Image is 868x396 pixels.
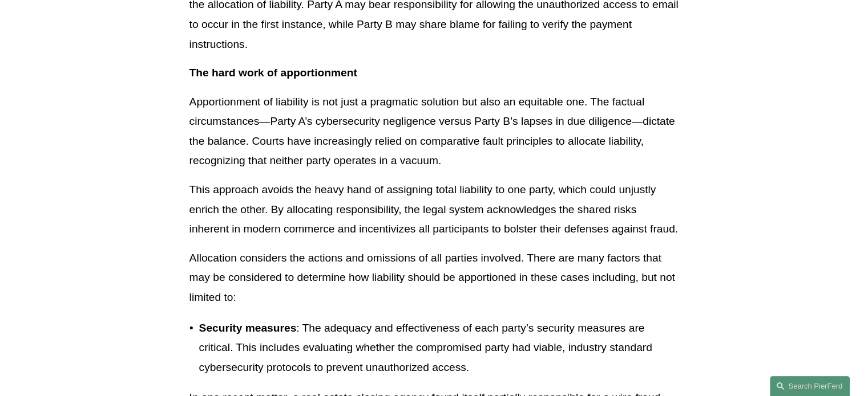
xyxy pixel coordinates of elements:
p: This approach avoids the heavy hand of assigning total liability to one party, which could unjust... [189,180,679,239]
a: Search this site [770,376,850,396]
p: : The adequacy and effectiveness of each party’s security measures are critical. This includes ev... [199,319,679,378]
p: Apportionment of liability is not just a pragmatic solution but also an equitable one. The factua... [189,92,679,171]
p: Allocation considers the actions and omissions of all parties involved. There are many factors th... [189,248,679,308]
strong: The hard work of apportionment [189,67,357,79]
strong: Security measures [199,322,297,334]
